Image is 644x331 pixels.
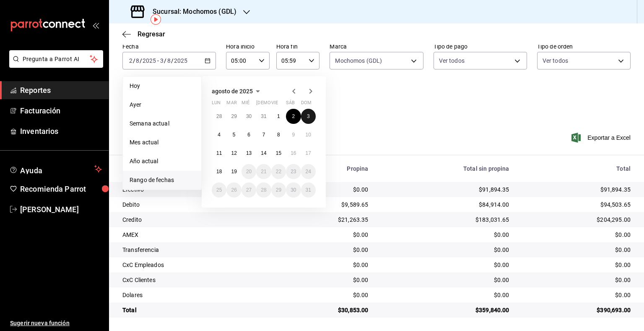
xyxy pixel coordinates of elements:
div: $0.00 [278,291,368,299]
button: 28 de julio de 2025 [212,109,226,124]
abbr: 28 de julio de 2025 [216,113,222,119]
abbr: domingo [301,100,312,109]
button: 29 de julio de 2025 [226,109,241,124]
abbr: 3 de agosto de 2025 [307,113,310,119]
label: Fecha [122,44,216,49]
abbr: 31 de agosto de 2025 [306,187,311,193]
button: 30 de julio de 2025 [241,109,256,124]
div: $0.00 [382,291,509,299]
input: -- [167,57,171,64]
span: Regresar [138,30,165,38]
button: 17 de agosto de 2025 [301,146,316,161]
div: $0.00 [382,231,509,239]
div: $0.00 [382,261,509,269]
abbr: jueves [256,100,306,109]
abbr: 14 de agosto de 2025 [261,150,266,156]
span: Reportes [20,85,102,96]
button: open_drawer_menu [92,22,99,28]
div: $0.00 [523,261,631,269]
button: 3 de agosto de 2025 [301,109,316,124]
span: Inventarios [20,126,102,137]
button: 27 de agosto de 2025 [241,182,256,198]
label: Hora inicio [226,44,270,49]
abbr: viernes [271,100,278,109]
div: $91,894.35 [382,185,509,194]
div: CxC Clientes [122,276,264,284]
button: 28 de agosto de 2025 [256,182,271,198]
span: Pregunta a Parrot AI [23,55,90,64]
span: Mes actual [130,138,195,147]
span: Año actual [130,157,195,166]
h3: Sucursal: Mochomos (GDL) [146,7,236,17]
button: 12 de agosto de 2025 [226,146,241,161]
span: - [157,57,159,64]
abbr: 10 de agosto de 2025 [306,132,311,138]
abbr: martes [226,100,236,109]
div: $0.00 [523,276,631,284]
abbr: 7 de agosto de 2025 [262,132,265,138]
button: 8 de agosto de 2025 [271,127,286,142]
div: $0.00 [278,276,368,284]
input: ---- [142,57,156,64]
abbr: 19 de agosto de 2025 [231,169,236,174]
abbr: 31 de julio de 2025 [261,113,266,119]
button: 19 de agosto de 2025 [226,164,241,179]
span: / [164,57,166,64]
div: $30,853.00 [278,306,368,314]
abbr: 29 de agosto de 2025 [276,187,281,193]
abbr: 12 de agosto de 2025 [231,150,236,156]
span: Sugerir nueva función [10,319,102,328]
button: 5 de agosto de 2025 [226,127,241,142]
abbr: 30 de agosto de 2025 [291,187,296,193]
button: 22 de agosto de 2025 [271,164,286,179]
input: -- [129,57,133,64]
span: / [140,57,142,64]
label: Hora fin [276,44,320,49]
img: Tooltip marker [151,14,161,25]
abbr: sábado [286,100,295,109]
button: 29 de agosto de 2025 [271,182,286,198]
abbr: 23 de agosto de 2025 [291,169,296,174]
button: 18 de agosto de 2025 [212,164,226,179]
button: 9 de agosto de 2025 [286,127,301,142]
abbr: 11 de agosto de 2025 [216,150,222,156]
div: $359,840.00 [382,306,509,314]
div: $0.00 [278,231,368,239]
button: Regresar [122,30,165,38]
div: Transferencia [122,246,264,254]
div: $0.00 [523,246,631,254]
abbr: 13 de agosto de 2025 [246,150,252,156]
abbr: 1 de agosto de 2025 [277,113,280,119]
span: Semana actual [130,119,195,128]
label: Tipo de pago [434,44,527,49]
button: 7 de agosto de 2025 [256,127,271,142]
abbr: miércoles [241,100,249,109]
input: ---- [174,57,188,64]
abbr: 21 de agosto de 2025 [261,169,266,174]
button: 24 de agosto de 2025 [301,164,316,179]
div: $0.00 [382,276,509,284]
button: 30 de agosto de 2025 [286,182,301,198]
div: Debito [122,200,264,209]
div: $91,894.35 [523,185,631,194]
div: $390,693.00 [523,306,631,314]
div: $0.00 [523,231,631,239]
abbr: 5 de agosto de 2025 [233,132,236,138]
div: $0.00 [278,261,368,269]
abbr: 20 de agosto de 2025 [246,169,252,174]
abbr: 15 de agosto de 2025 [276,150,281,156]
button: 25 de agosto de 2025 [212,182,226,198]
abbr: lunes [212,100,221,109]
div: Total sin propina [382,165,509,172]
button: 20 de agosto de 2025 [241,164,256,179]
span: Ayer [130,100,195,109]
div: CxC Empleados [122,261,264,269]
button: Pregunta a Parrot AI [9,50,103,68]
span: [PERSON_NAME] [20,204,102,215]
abbr: 26 de agosto de 2025 [231,187,236,193]
span: Hoy [130,82,195,90]
div: $204,295.00 [523,216,631,224]
abbr: 18 de agosto de 2025 [216,169,222,174]
span: / [133,57,135,64]
button: 13 de agosto de 2025 [241,146,256,161]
